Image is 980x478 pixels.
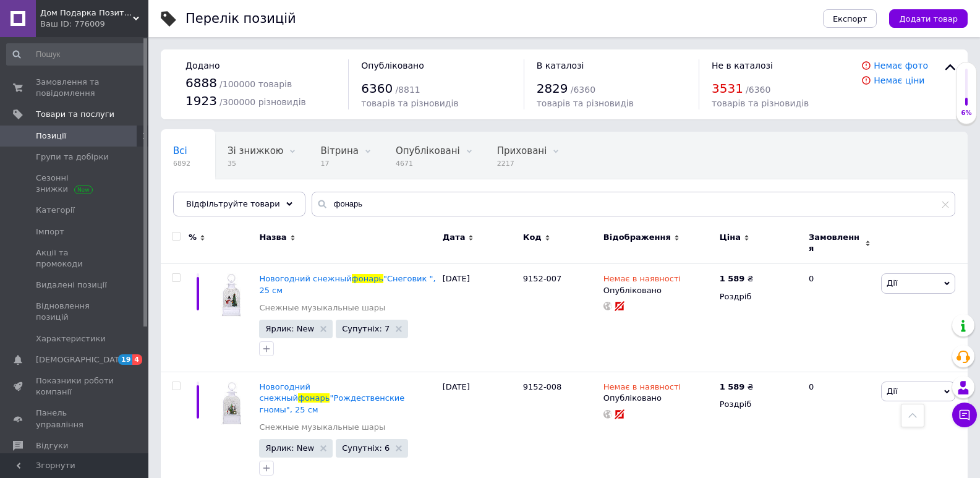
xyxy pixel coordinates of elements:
a: Новогодний снежныйфонарь"Снеговик ", 25 см [259,274,435,294]
div: Ваш ID: 776009 [40,19,148,30]
span: 4671 [396,159,460,168]
span: 17 [320,159,358,168]
span: Відображення [603,232,671,243]
span: Зі знижкою [228,145,283,156]
span: Панель управління [36,408,114,430]
a: Немає фото [874,61,928,70]
span: 9152-008 [523,382,562,391]
div: 6% [957,109,976,117]
div: Роздріб [720,291,798,302]
span: Ярлик: New [265,444,314,452]
div: [DATE] [440,264,520,372]
span: Опубліковані [396,145,460,156]
span: 6892 [173,159,190,168]
span: / 6360 [571,85,595,95]
img: Новогодний снежный фонарь "Рождественские гномы", 25 см [210,382,253,424]
span: Категорії [36,205,75,216]
span: Відновлення позицій [36,301,114,323]
span: Не в каталозі [712,61,773,70]
span: товарів та різновидів [361,98,458,108]
span: "Рождественские гномы", 25 см [259,393,404,414]
span: 35 [228,159,283,168]
a: Немає ціни [874,75,924,85]
span: Додати товар [899,14,958,23]
span: Товари та послуги [36,109,114,120]
span: Ціна [720,232,741,243]
span: товарів та різновидів [712,98,809,108]
span: 6888 [185,75,217,90]
span: Відгуки [36,440,68,451]
span: Дії [887,278,897,288]
span: Код [523,232,542,243]
span: Опубліковано [361,61,424,70]
span: 4 [132,354,142,365]
span: Дом Подарка Позитив [40,7,133,19]
span: Замовлення [809,232,862,254]
span: Дії [887,386,897,396]
span: [DEMOGRAPHIC_DATA] [36,354,127,365]
span: Новогодний снежный [259,274,351,283]
span: Немає в наявності [603,274,681,287]
span: 2829 [537,81,568,96]
span: 19 [118,354,132,365]
span: Позиції [36,130,66,142]
span: Приховані [497,145,547,156]
div: Автозаповнення характеристик [161,179,330,226]
span: Новогодний снежный [259,382,310,403]
div: 0 [801,264,878,372]
span: Замовлення та повідомлення [36,77,114,99]
span: Видалені позиції [36,280,107,291]
b: 1 589 [720,382,745,391]
input: Пошук [6,43,146,66]
span: "Снеговик ", 25 см [259,274,435,294]
span: Показники роботи компанії [36,375,114,398]
span: Супутніх: 6 [342,444,390,452]
a: Снежные музыкальные шары [259,302,385,314]
span: Немає в наявності [603,382,681,395]
span: 9152-007 [523,274,562,283]
span: В каталозі [537,61,584,70]
span: товарів та різновидів [537,98,634,108]
a: Новогодний снежныйфонарь"Рождественские гномы", 25 см [259,382,404,414]
span: Акції та промокоди [36,247,114,270]
span: Назва [259,232,286,243]
div: Опубліковано [603,393,714,404]
span: / 100000 товарів [219,79,292,89]
span: / 300000 різновидів [219,97,306,107]
a: Снежные музыкальные шары [259,422,385,433]
span: Імпорт [36,226,64,237]
span: Групи та добірки [36,152,109,163]
span: Сезонні знижки [36,173,114,195]
span: Характеристики [36,333,106,344]
div: Перелік позицій [185,12,296,25]
div: ₴ [720,382,754,393]
span: Вітрина [320,145,358,156]
span: Дата [443,232,466,243]
b: 1 589 [720,274,745,283]
button: Чат з покупцем [952,403,977,427]
span: фонарь [298,393,330,403]
span: 3531 [712,81,743,96]
span: 2217 [497,159,547,168]
span: Супутніх: 7 [342,325,390,333]
button: Додати товар [889,9,968,28]
span: / 6360 [746,85,770,95]
div: ₴ [720,273,754,284]
span: / 8811 [395,85,420,95]
span: 6360 [361,81,393,96]
button: Експорт [823,9,877,28]
span: Відфільтруйте товари [186,199,280,208]
span: Автозаповнення характе... [173,192,305,203]
span: Експорт [833,14,867,23]
span: Ярлик: New [265,325,314,333]
span: Всі [173,145,187,156]
span: фонарь [352,274,383,283]
div: Роздріб [720,399,798,410]
span: Додано [185,61,219,70]
span: 1923 [185,93,217,108]
div: Опубліковано [603,285,714,296]
img: Новогодний снежный фонарь "Снеговик ", 25 см [210,273,253,316]
input: Пошук по назві позиції, артикулу і пошуковим запитам [312,192,955,216]
span: % [189,232,197,243]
